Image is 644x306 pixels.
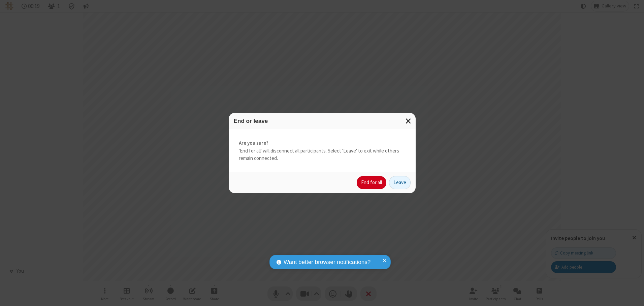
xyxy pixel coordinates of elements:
div: 'End for all' will disconnect all participants. Select 'Leave' to exit while others remain connec... [229,129,416,172]
button: Leave [389,176,411,190]
button: Close modal [401,113,416,129]
span: Want better browser notifications? [284,258,371,267]
strong: Are you sure? [239,139,406,147]
h3: End or leave [234,118,411,124]
button: End for all [357,176,386,190]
